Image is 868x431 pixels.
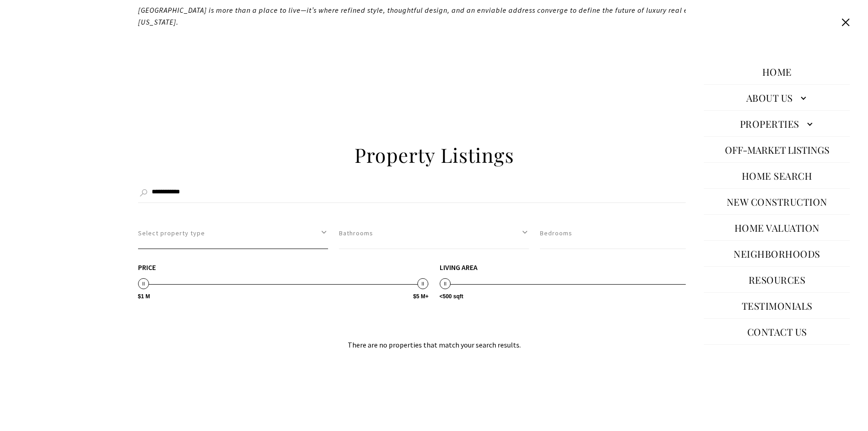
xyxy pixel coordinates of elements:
[758,61,796,83] a: Home
[10,21,132,27] div: Do you have questions?
[138,294,150,299] span: $1 M
[10,29,132,36] div: Call or text [DATE], we are here to help!
[744,269,810,291] a: Resources
[238,142,630,168] h2: Property Listings
[720,139,834,161] button: Off-Market Listings
[138,218,328,249] button: Select property type
[730,217,824,239] a: Home Valuation
[11,56,130,73] span: I agree to be contacted by [PERSON_NAME] International Real Estate PR via text, call & email. To ...
[743,321,812,343] a: Contact Us
[737,165,817,187] a: Home Search
[138,182,730,203] input: Search by Address, City, or Neighborhood
[138,5,714,26] em: [GEOGRAPHIC_DATA] is more than a place to live—it’s where refined style, thoughtful design, and a...
[413,294,429,299] span: $5 M+
[837,14,854,31] button: Close this option
[704,113,850,135] a: Properties
[704,87,850,109] a: About Us
[37,43,113,52] span: [PHONE_NUMBER]
[339,218,529,249] button: Bathrooms
[737,295,817,317] a: Testimonials
[729,243,825,265] a: Neighborhoods
[722,191,832,213] a: New Construction
[540,218,730,249] button: Bedrooms
[138,339,730,351] p: There are no properties that match your search results.
[440,294,463,299] span: <500 sqft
